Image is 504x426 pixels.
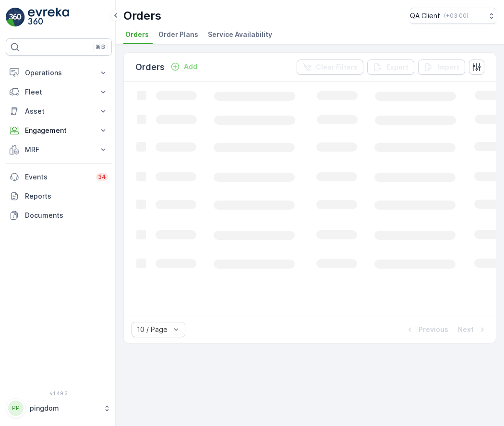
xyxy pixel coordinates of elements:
[6,121,112,140] button: Engagement
[297,59,363,75] button: Clear Filters
[123,8,161,24] p: Orders
[8,401,24,416] div: PP
[6,63,112,83] button: Operations
[444,12,468,20] p: ( +03:00 )
[135,60,165,74] p: Orders
[6,187,112,206] a: Reports
[458,325,474,334] p: Next
[386,62,408,72] p: Export
[437,62,459,72] p: Import
[208,30,272,39] span: Service Availability
[6,206,112,225] a: Documents
[25,211,108,220] p: Documents
[418,59,465,75] button: Import
[6,102,112,121] button: Asset
[404,324,449,335] button: Previous
[158,30,198,39] span: Order Plans
[25,126,93,135] p: Engagement
[6,167,112,187] a: Events34
[96,43,105,51] p: ⌘B
[6,140,112,159] button: MRF
[316,62,358,72] p: Clear Filters
[367,59,414,75] button: Export
[184,62,197,71] p: Add
[30,403,98,413] p: pingdom
[98,173,106,181] p: 34
[6,8,25,27] img: logo
[25,172,90,182] p: Events
[167,61,201,72] button: Add
[6,390,112,396] span: v 1.49.3
[410,8,496,24] button: QA Client(+03:00)
[25,87,93,97] p: Fleet
[6,398,112,418] button: PPpingdom
[410,11,440,21] p: QA Client
[25,106,93,116] p: Asset
[419,325,448,334] p: Previous
[25,145,93,154] p: MRF
[25,68,93,78] p: Operations
[6,83,112,102] button: Fleet
[25,191,108,201] p: Reports
[28,8,69,27] img: logo_light-DOdMpM7g.png
[457,324,488,335] button: Next
[125,30,149,39] span: Orders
